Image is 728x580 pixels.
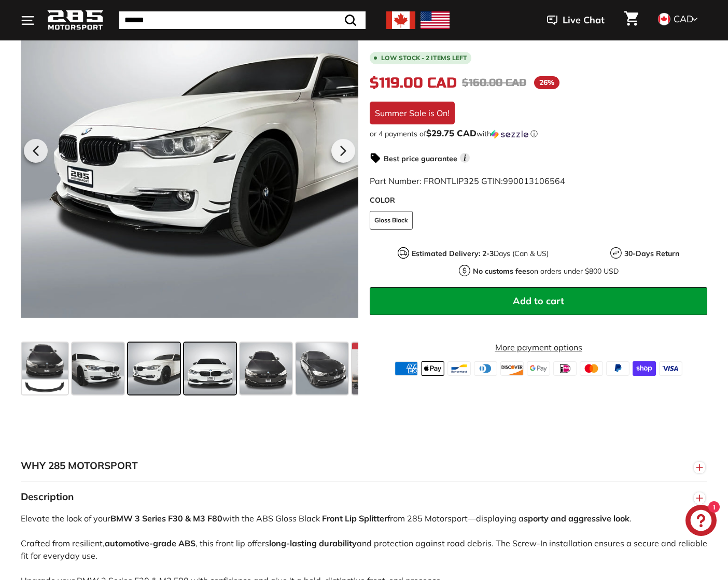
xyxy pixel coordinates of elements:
[503,176,565,186] span: 990013106564
[322,513,387,524] strong: Front Lip Splitter
[580,361,603,376] img: master
[47,8,104,33] img: Logo_285_Motorsport_areodynamics_components
[563,13,605,27] span: Live Chat
[110,513,222,524] strong: BMW 3 Series F30 & M3 F80
[606,361,629,376] img: paypal
[21,450,707,482] button: WHY 285 MOTORSPORT
[491,130,528,139] img: Sezzle
[370,102,455,124] div: Summer Sale is On!
[370,195,707,206] label: COLOR
[421,361,444,376] img: apple_pay
[534,76,559,89] span: 26%
[447,361,471,376] img: bancontact
[513,295,564,307] span: Add to cart
[534,7,618,33] button: Live Chat
[618,3,645,38] a: Cart
[473,266,619,277] p: on orders under $800 USD
[633,361,656,376] img: shopify_pay
[500,361,524,376] img: discover
[682,505,720,539] inbox-online-store-chat: Shopify online store chat
[426,128,477,138] span: $29.75 CAD
[462,76,526,89] span: $160.00 CAD
[370,129,707,139] div: or 4 payments of with
[524,513,629,524] strong: sporty and aggressive look
[473,266,530,276] strong: No customs fees
[370,287,707,315] button: Add to cart
[381,55,467,61] span: Low stock - 2 items left
[412,249,494,258] strong: Estimated Delivery: 2-3
[474,361,497,376] img: diners_club
[460,153,470,163] span: i
[553,361,577,376] img: ideal
[624,249,679,258] strong: 30-Days Return
[269,538,357,548] strong: long-lasting durability
[674,13,693,25] span: CAD
[395,361,418,376] img: american_express
[105,538,195,548] strong: automotive-grade ABS
[370,74,457,92] span: $119.00 CAD
[370,176,565,186] span: Part Number: FRONTLIP325 GTIN:
[659,361,682,376] img: visa
[412,248,549,259] p: Days (Can & US)
[527,361,550,376] img: google_pay
[21,482,707,513] button: Description
[384,154,457,163] strong: Best price guarantee
[370,10,707,43] h1: Front Lip Splitter - [DATE]-[DATE] BMW 3 Series F30 & M3 F80 Sedan
[370,129,707,139] div: or 4 payments of$29.75 CADwithSezzle Click to learn more about Sezzle
[370,341,707,353] a: More payment options
[119,11,366,29] input: Search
